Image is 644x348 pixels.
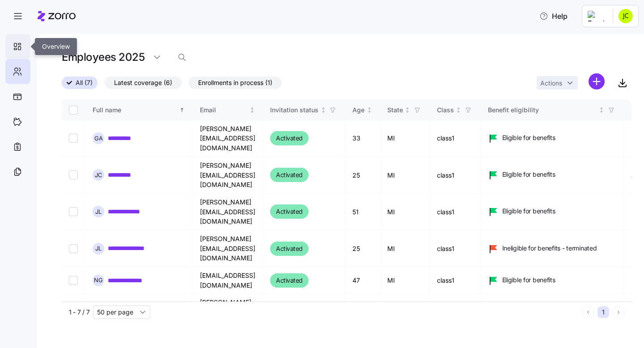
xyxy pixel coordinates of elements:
[345,294,380,331] td: 32
[380,157,430,194] td: MI
[276,243,303,254] span: Activated
[69,207,78,216] input: Select record 3
[430,157,481,194] td: class1
[193,120,263,157] td: [PERSON_NAME][EMAIL_ADDRESS][DOMAIN_NAME]
[320,107,326,113] div: Not sorted
[69,308,89,317] span: 1 - 7 / 7
[345,267,380,294] td: 47
[430,230,481,267] td: class1
[276,170,303,180] span: Activated
[93,105,178,115] div: Full name
[619,9,633,23] img: cd061bf052987024e3c212165369386c
[582,306,594,318] button: Previous page
[540,80,562,86] span: Actions
[276,206,303,217] span: Activated
[193,157,263,194] td: [PERSON_NAME][EMAIL_ADDRESS][DOMAIN_NAME]
[345,194,380,230] td: 51
[76,77,93,89] span: All (7)
[481,100,624,120] th: Benefit eligibilityNot sorted
[502,244,597,253] span: Ineligible for benefits - terminated
[352,105,364,115] div: Age
[380,194,430,230] td: MI
[263,100,345,120] th: Invitation statusNot sorted
[532,7,575,25] button: Help
[380,267,430,294] td: MI
[455,107,462,113] div: Not sorted
[387,105,403,115] div: State
[69,276,78,285] input: Select record 5
[430,194,481,230] td: class1
[193,194,263,230] td: [PERSON_NAME][EMAIL_ADDRESS][DOMAIN_NAME]
[404,107,411,113] div: Not sorted
[613,306,624,318] button: Next page
[380,100,430,120] th: StateNot sorted
[380,230,430,267] td: MI
[537,76,578,89] button: Actions
[345,100,380,120] th: AgeNot sorted
[114,77,172,89] span: Latest coverage (6)
[589,73,605,89] svg: add icon
[179,107,185,113] div: Sorted ascending
[69,106,78,115] input: Select all records
[276,275,303,286] span: Activated
[198,77,272,89] span: Enrollments in process (1)
[345,120,380,157] td: 33
[430,100,481,120] th: ClassNot sorted
[366,107,373,113] div: Not sorted
[598,107,605,113] div: Not sorted
[345,157,380,194] td: 25
[193,294,263,331] td: [PERSON_NAME][EMAIL_ADDRESS][DOMAIN_NAME]
[437,105,454,115] div: Class
[502,133,555,142] span: Eligible for benefits
[62,50,144,64] h1: Employees 2025
[249,107,255,113] div: Not sorted
[588,11,606,21] img: Employer logo
[345,230,380,267] td: 25
[94,136,103,141] span: G A
[94,277,103,283] span: N G
[95,172,102,178] span: J C
[193,267,263,294] td: [EMAIL_ADDRESS][DOMAIN_NAME]
[430,267,481,294] td: class1
[200,105,248,115] div: Email
[276,133,303,144] span: Activated
[488,105,597,115] div: Benefit eligibility
[380,120,430,157] td: MI
[69,134,78,143] input: Select record 1
[502,276,555,284] span: Eligible for benefits
[69,244,78,253] input: Select record 4
[193,100,263,120] th: EmailNot sorted
[95,246,102,251] span: J L
[502,170,555,179] span: Eligible for benefits
[85,100,193,120] th: Full nameSorted ascending
[597,306,609,318] button: 1
[430,294,481,331] td: class1
[631,105,644,115] div: Role
[95,209,102,215] span: J L
[502,207,555,216] span: Eligible for benefits
[380,294,430,331] td: MI
[539,11,568,21] span: Help
[430,120,481,157] td: class1
[69,170,78,179] input: Select record 2
[270,105,318,115] div: Invitation status
[193,230,263,267] td: [PERSON_NAME][EMAIL_ADDRESS][DOMAIN_NAME]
